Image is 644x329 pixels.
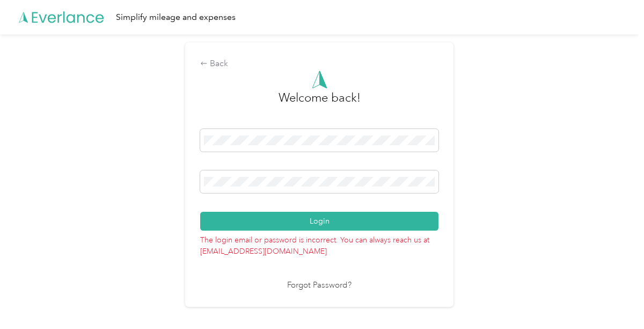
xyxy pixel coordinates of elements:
p: The login email or password is incorrect. You can always reach us at [EMAIL_ADDRESS][DOMAIN_NAME] [200,231,438,257]
button: Login [200,212,438,231]
div: Simplify mileage and expenses [116,11,236,24]
h3: greeting [279,89,361,118]
a: Forgot Password? [287,280,352,292]
div: Back [200,58,438,70]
